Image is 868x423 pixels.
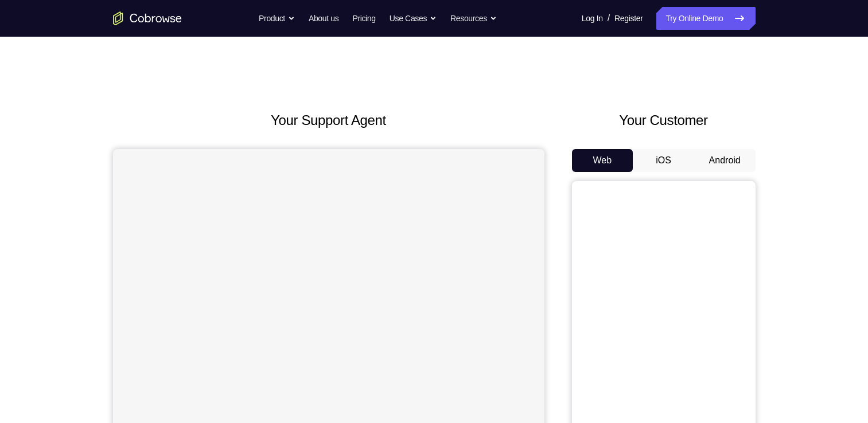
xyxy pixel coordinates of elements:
[113,110,544,131] h2: Your Support Agent
[656,7,755,30] a: Try Online Demo
[390,7,437,30] button: Use Cases
[572,110,756,131] h2: Your Customer
[450,7,497,30] button: Resources
[572,149,633,172] button: Web
[608,11,610,25] span: /
[309,7,338,30] a: About us
[633,149,694,172] button: iOS
[694,149,756,172] button: Android
[259,7,295,30] button: Product
[614,7,643,30] a: Register
[113,11,182,25] a: Go to the home page
[582,7,603,30] a: Log In
[352,7,375,30] a: Pricing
